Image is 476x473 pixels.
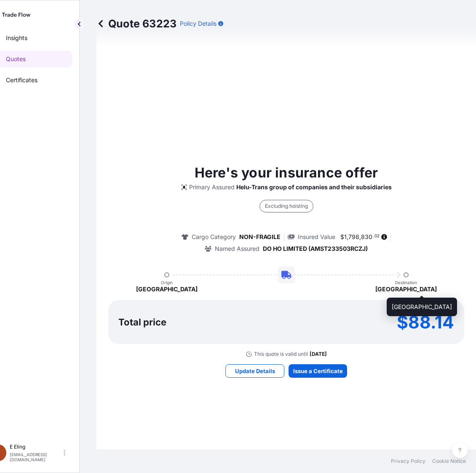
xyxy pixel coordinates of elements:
p: Total price [118,318,166,326]
p: Update Details [235,367,275,375]
span: , [359,234,361,240]
span: , [347,234,348,240]
span: 798 [348,234,359,240]
p: Policy Details [180,19,217,28]
div: Excluding hoisting [259,200,313,212]
p: [GEOGRAPHIC_DATA] [375,285,437,293]
p: [EMAIL_ADDRESS][DOMAIN_NAME] [10,452,62,462]
p: Primary Assured [189,183,235,191]
p: Quotes [6,55,26,63]
p: E Eling [10,443,62,450]
p: Here's your insurance offer [195,163,378,183]
p: NON-FRAGILE [239,233,281,241]
p: Insights [6,34,27,42]
p: [GEOGRAPHIC_DATA] [136,285,198,293]
span: . [373,235,374,238]
p: This quote is valid until [254,351,308,357]
p: Destination [395,280,417,285]
span: $ [340,234,344,240]
p: $88.14 [397,315,454,329]
span: [GEOGRAPHIC_DATA] [392,303,452,311]
a: Privacy Policy [391,458,425,465]
p: Helu-Trans group of companies and their subsidiaries [236,183,392,191]
p: DO HO LIMITED (AMST233503RCZJ) [263,245,368,253]
a: Cookie Notice [432,458,466,465]
p: [DATE] [310,351,327,357]
p: Origin [161,280,173,285]
span: 830 [361,234,372,240]
p: Quote 63223 [96,17,176,30]
span: 1 [344,234,347,240]
p: Named Assured [215,245,259,253]
button: Issue a Certificate [289,364,347,378]
p: Issue a Certificate [293,367,343,375]
button: Update Details [225,364,284,378]
span: 02 [374,235,380,238]
p: Insured Value [298,233,335,241]
p: Certificates [6,76,37,84]
p: Cargo Category [192,233,236,241]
